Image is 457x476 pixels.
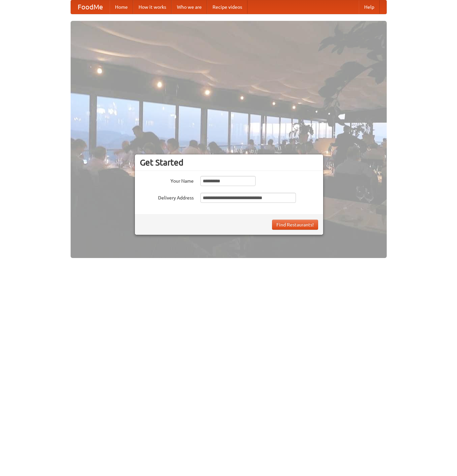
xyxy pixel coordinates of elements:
button: Find Restaurants! [272,220,318,230]
a: Home [110,0,133,14]
a: Who we are [172,0,207,14]
h3: Get Started [140,157,318,168]
a: FoodMe [71,0,110,14]
label: Your Name [140,176,194,184]
a: How it works [133,0,172,14]
label: Delivery Address [140,193,194,201]
a: Help [359,0,380,14]
a: Recipe videos [207,0,247,14]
